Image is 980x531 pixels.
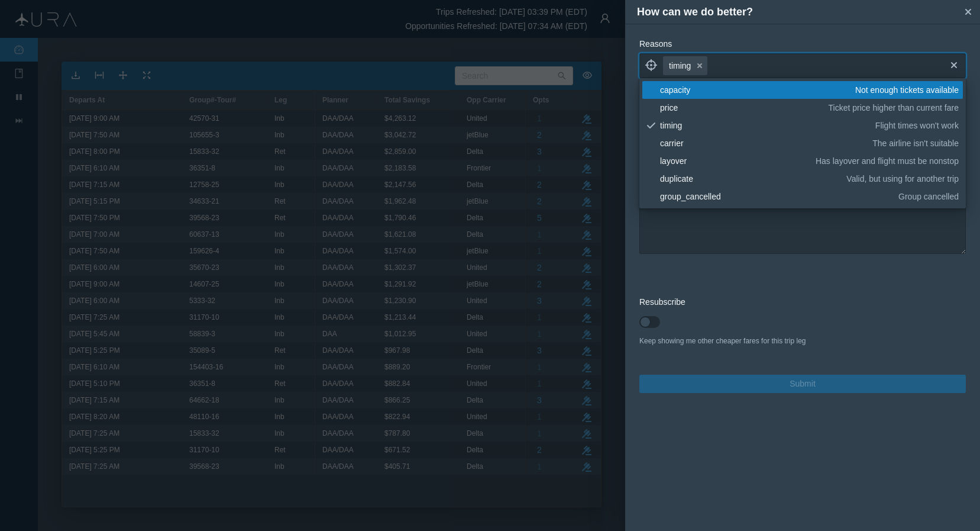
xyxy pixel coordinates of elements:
span: timing [669,60,691,72]
span: Resubscribe [639,297,685,307]
div: price [660,102,824,114]
span: Ticket price higher than current fare [829,102,959,114]
span: Has layover and flight must be nonstop [816,155,959,167]
span: Reasons [639,39,672,49]
span: Group cancelled [898,191,959,202]
div: timing [660,120,871,131]
div: layover [660,155,811,167]
span: The airline isn't suitable [872,137,959,149]
span: Flight times won't work [875,120,959,131]
div: duplicate [660,173,842,185]
span: Not enough tickets available [855,84,959,96]
div: Keep showing me other cheaper fares for this trip leg [639,336,966,346]
span: Submit [790,378,816,390]
button: Close [959,3,977,21]
span: Valid, but using for another trip [846,173,959,185]
div: capacity [660,84,851,96]
div: group_cancelled [660,191,894,202]
h4: How can we do better? [637,4,959,20]
button: Submit [639,375,966,393]
div: carrier [660,137,868,149]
